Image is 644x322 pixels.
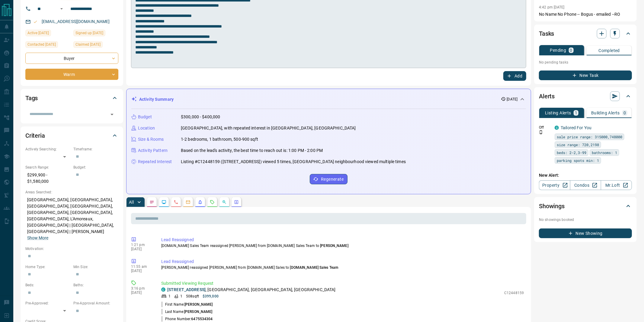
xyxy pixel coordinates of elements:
h2: Tasks [539,29,554,38]
p: 1-2 bedrooms, 1 bathroom, 500-900 sqft [181,136,258,143]
svg: Requests [210,200,215,205]
p: No showings booked [539,217,632,222]
button: Regenerate [310,174,348,184]
p: Pre-Approval Amount: [73,301,118,306]
button: Open [58,5,65,12]
p: Lead Reassigned [161,237,524,243]
p: Pre-Approved: [25,301,70,306]
h2: Alerts [539,91,555,101]
svg: Email Valid [33,20,37,24]
div: Activity Summary[DATE] [131,94,526,105]
p: All [129,200,134,204]
p: [GEOGRAPHIC_DATA], [GEOGRAPHIC_DATA], [GEOGRAPHIC_DATA], [GEOGRAPHIC_DATA], [GEOGRAPHIC_DATA], [G... [25,195,118,243]
svg: Emails [186,200,191,205]
span: Contacted [DATE] [27,41,56,48]
p: Building Alerts [591,111,620,115]
div: Tags [25,91,118,105]
span: [PERSON_NAME] [184,310,212,314]
p: Budget: [73,165,118,170]
p: Completed [598,48,620,53]
svg: Lead Browsing Activity [162,200,166,205]
p: Home Type: [25,264,70,270]
span: [DOMAIN_NAME] Sales Team [290,265,338,270]
button: New Showing [539,228,632,238]
span: beds: 2-2,3-99 [557,149,586,156]
p: Areas Searched: [25,189,118,195]
p: Actively Searching: [25,146,70,152]
div: Fri Oct 10 2025 [25,30,70,38]
p: Repeated Interest [138,159,172,165]
h2: Tags [25,93,38,103]
p: 1 [575,111,577,115]
p: Location [138,125,155,131]
p: Activity Summary [139,96,174,103]
span: Claimed [DATE] [75,41,101,48]
p: [DATE] [131,269,152,273]
p: $299,900 - $1,580,000 [25,170,70,186]
p: [PERSON_NAME] reassigned [PERSON_NAME] from [DOMAIN_NAME] Sales to [161,265,524,270]
button: Add [503,71,526,81]
button: Open [108,110,116,119]
div: Warm [25,69,118,80]
h2: Showings [539,201,565,211]
span: parking spots min: 1 [557,157,599,163]
svg: Listing Alerts [198,200,203,205]
div: Tue Oct 08 2019 [73,30,118,38]
span: [PERSON_NAME] [320,244,348,248]
p: Motivation: [25,246,118,251]
p: Pending [550,48,566,52]
div: Showings [539,199,632,213]
div: condos.ca [161,287,165,292]
p: Submitted Viewing Request [161,280,524,287]
div: Thu Sep 15 2022 [25,41,70,50]
p: $399,000 [203,294,219,299]
h2: Criteria [25,131,45,140]
p: 1 [168,294,171,299]
div: Tue Oct 14 2025 [73,41,118,50]
p: Listing #C12448159 ([STREET_ADDRESS]) viewed 5 times, [GEOGRAPHIC_DATA] neighbourhood viewed mult... [181,159,406,165]
p: [DATE] [131,247,152,251]
p: Baths: [73,282,118,288]
p: [GEOGRAPHIC_DATA], with repeated interest in [GEOGRAPHIC_DATA], [GEOGRAPHIC_DATA] [181,125,356,131]
p: 0 [570,48,572,52]
button: Show More [27,235,48,241]
p: No Name No Phone -- Bogus - emailed --RO [539,11,632,18]
a: Tailored For You [561,125,591,130]
p: 4:42 pm [DATE] [539,5,565,9]
p: Activity Pattern [138,147,168,154]
div: condos.ca [555,126,559,130]
p: [DATE] [507,97,518,102]
svg: Calls [174,200,178,205]
span: bathrooms: 1 [592,149,617,156]
p: No pending tasks [539,58,632,67]
button: New Task [539,71,632,80]
p: Beds: [25,282,70,288]
span: 6475534304 [191,317,213,321]
span: sale price range: 315000,748000 [557,134,622,140]
p: First Name: [161,302,213,307]
p: 1 [180,294,182,299]
svg: Notes [149,200,154,205]
p: Timeframe: [73,146,118,152]
p: C12448159 [504,290,524,296]
p: 1:21 pm [131,243,152,247]
p: [DATE] [131,291,152,295]
p: Off [539,125,551,130]
div: Buyer [25,53,118,64]
span: Active [DATE] [27,30,49,36]
a: Property [539,180,570,190]
p: 3:16 pm [131,286,152,291]
p: Based on the lead's activity, the best time to reach out is: 1:00 PM - 2:00 PM [181,147,323,154]
p: Min Size: [73,264,118,270]
p: Search Range: [25,165,70,170]
p: New Alert: [539,172,632,179]
a: Mr.Loft [601,180,632,190]
p: $300,000 - $400,000 [181,114,220,120]
p: 11:55 am [131,264,152,269]
span: [PERSON_NAME] [184,302,213,307]
svg: Agent Actions [234,200,239,205]
svg: Opportunities [222,200,227,205]
div: Tasks [539,26,632,41]
p: [DOMAIN_NAME] Sales Team reassigned [PERSON_NAME] from [DOMAIN_NAME] Sales Team to [161,243,524,248]
p: 0 [623,111,626,115]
